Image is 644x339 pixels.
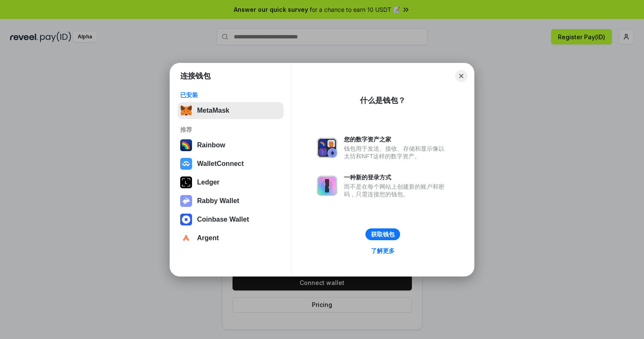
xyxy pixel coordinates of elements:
img: svg+xml,%3Csvg%20xmlns%3D%22http%3A%2F%2Fwww.w3.org%2F2000%2Fsvg%22%20fill%3D%22none%22%20viewBox... [317,176,337,196]
div: 一种新的登录方式 [344,174,449,181]
img: svg+xml,%3Csvg%20xmlns%3D%22http%3A%2F%2Fwww.w3.org%2F2000%2Fsvg%22%20width%3D%2228%22%20height%3... [180,176,192,188]
div: 您的数字资产之家 [344,136,449,143]
button: Coinbase Wallet [178,211,284,228]
img: svg+xml,%3Csvg%20width%3D%22120%22%20height%3D%22120%22%20viewBox%3D%220%200%20120%20120%22%20fil... [180,139,192,151]
div: 推荐 [180,126,281,133]
img: svg+xml,%3Csvg%20xmlns%3D%22http%3A%2F%2Fwww.w3.org%2F2000%2Fsvg%22%20fill%3D%22none%22%20viewBox... [180,195,192,207]
div: 钱包用于发送、接收、存储和显示像以太坊和NFT这样的数字资产。 [344,145,449,160]
img: svg+xml,%3Csvg%20xmlns%3D%22http%3A%2F%2Fwww.w3.org%2F2000%2Fsvg%22%20fill%3D%22none%22%20viewBox... [317,138,337,158]
button: 获取钱包 [365,228,400,240]
div: 已安装 [180,91,281,99]
div: 获取钱包 [371,231,395,238]
button: Ledger [178,174,284,191]
button: Rabby Wallet [178,193,284,209]
button: Argent [178,230,284,247]
div: Rainbow [197,141,225,149]
button: WalletConnect [178,155,284,172]
div: Argent [197,234,219,242]
h1: 连接钱包 [180,71,211,81]
button: MetaMask [178,102,284,119]
div: Ledger [197,179,219,186]
img: svg+xml,%3Csvg%20fill%3D%22none%22%20height%3D%2233%22%20viewBox%3D%220%200%2035%2033%22%20width%... [180,105,192,117]
div: 什么是钱包？ [360,95,406,106]
button: Close [455,70,467,82]
div: 而不是在每个网站上创建新的账户和密码，只需连接您的钱包。 [344,183,449,198]
div: 了解更多 [371,247,395,255]
div: Rabby Wallet [197,197,239,205]
button: Rainbow [178,137,284,154]
img: svg+xml,%3Csvg%20width%3D%2228%22%20height%3D%2228%22%20viewBox%3D%220%200%2028%2028%22%20fill%3D... [180,214,192,225]
a: 了解更多 [366,245,400,256]
img: svg+xml,%3Csvg%20width%3D%2228%22%20height%3D%2228%22%20viewBox%3D%220%200%2028%2028%22%20fill%3D... [180,158,192,170]
div: WalletConnect [197,160,244,168]
div: Coinbase Wallet [197,216,249,223]
img: svg+xml,%3Csvg%20width%3D%2228%22%20height%3D%2228%22%20viewBox%3D%220%200%2028%2028%22%20fill%3D... [180,232,192,244]
div: MetaMask [197,107,229,114]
